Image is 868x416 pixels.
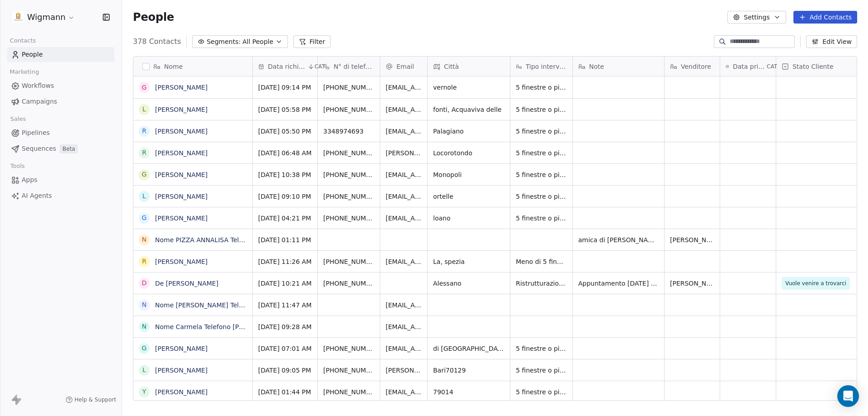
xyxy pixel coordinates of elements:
span: [EMAIL_ADDRESS][DOMAIN_NAME] [386,83,422,92]
span: [EMAIL_ADDRESS][DOMAIN_NAME] [386,257,422,266]
a: Nome Carmela Telefono [PHONE_NUMBER] [GEOGRAPHIC_DATA] Email [EMAIL_ADDRESS][DOMAIN_NAME] Trattam... [155,323,828,330]
a: De [PERSON_NAME] [155,280,218,287]
span: Vuole venire a trovarci [785,279,846,288]
span: CAT [767,63,777,70]
span: Segments: [207,37,241,47]
span: [DATE] 01:11 PM [258,235,312,244]
span: [PHONE_NUMBER] [323,257,374,266]
span: Alessano [433,279,505,288]
span: People [133,10,174,24]
span: [PHONE_NUMBER] [323,387,374,397]
button: Edit View [806,35,857,48]
a: Pipelines [7,125,114,140]
button: Settings [727,11,786,24]
span: [DATE] 07:01 AM [258,344,312,353]
span: Bari70129 [433,366,505,375]
span: Campaigns [22,97,57,106]
span: 5 finestre o più di 5 [516,214,567,223]
span: 378 Contacts [133,36,181,47]
span: Email [396,62,414,71]
div: Data primo contattoCAT [720,57,776,76]
span: N° di telefono [334,62,374,71]
span: [EMAIL_ADDRESS][DOMAIN_NAME] [386,170,422,179]
a: [PERSON_NAME] [155,388,208,396]
span: amica di [PERSON_NAME] [578,235,659,244]
span: Data richiesta [268,62,306,71]
span: [PERSON_NAME][EMAIL_ADDRESS][DOMAIN_NAME] [386,148,422,158]
button: Filter [293,35,331,48]
a: [PERSON_NAME] [155,215,208,222]
span: [PERSON_NAME] [670,279,714,288]
a: Workflows [7,78,114,93]
a: [PERSON_NAME] [155,149,208,157]
a: Nome PIZZA ANNALISA Telefono [PHONE_NUMBER] Città specchia Informazioni Richiesta preventivo a Sp... [155,236,811,244]
a: People [7,47,114,62]
img: 1630668995401.jpeg [13,12,24,23]
span: La, spezia [433,257,505,266]
span: Workflows [22,81,54,91]
span: [DATE] 11:26 AM [258,257,312,266]
span: Data primo contatto [733,62,765,71]
span: Tools [6,159,28,173]
div: L [142,191,146,201]
span: loano [433,214,505,223]
a: Apps [7,172,114,187]
div: grid [133,77,253,401]
span: [DATE] 05:50 PM [258,127,312,136]
div: Tipo intervento [510,57,572,76]
span: [PHONE_NUMBER] [323,170,374,179]
span: 5 finestre o più di 5 [516,387,567,397]
div: Data richiestaCAT [253,57,317,76]
span: Beta [60,144,78,153]
span: 5 finestre o più di 5 [516,127,567,136]
span: [DATE] 10:38 PM [258,170,312,179]
span: [PHONE_NUMBER] [323,105,374,114]
div: R [142,148,146,158]
span: [PHONE_NUMBER] [323,214,374,223]
span: Nome [164,62,183,71]
span: [DATE] 10:21 AM [258,279,312,288]
span: [EMAIL_ADDRESS][DOMAIN_NAME] [386,127,422,136]
span: [DATE] 09:05 PM [258,366,312,375]
span: [DATE] 04:21 PM [258,214,312,223]
div: G [142,213,147,223]
div: L [142,105,146,114]
span: Stato Cliente [793,62,834,71]
span: 79014 [433,387,505,397]
span: [PHONE_NUMBER] [323,366,374,375]
a: [PERSON_NAME] [155,258,208,265]
div: Stato Cliente [776,57,859,76]
div: Email [380,57,427,76]
span: 5 finestre o più di 5 [516,105,567,114]
a: [PERSON_NAME] [155,345,208,352]
div: Nome [133,57,252,76]
span: [EMAIL_ADDRESS][DOMAIN_NAME] [386,387,422,397]
span: [EMAIL_ADDRESS][DOMAIN_NAME] [386,214,422,223]
span: 5 finestre o più di 5 [516,148,567,158]
div: G [142,344,147,353]
div: N [142,322,146,331]
span: Sequences [22,144,56,153]
span: [PHONE_NUMBER] [323,83,374,92]
span: [PHONE_NUMBER] [323,344,374,353]
span: Tipo intervento [526,62,567,71]
span: Monopoli [433,170,505,179]
div: N [142,300,146,310]
span: Appuntamento [DATE] ore 16 [578,279,659,288]
span: AI Agents [22,191,52,201]
a: [PERSON_NAME] [155,84,208,91]
span: [DATE] 06:48 AM [258,148,312,158]
div: Y [142,387,146,397]
span: Venditore [681,62,711,71]
span: Contacts [6,34,40,48]
span: vernole [433,83,505,92]
span: Pipelines [22,128,50,138]
div: R [142,257,146,266]
span: [DATE] 01:44 PM [258,387,312,397]
span: 5 finestre o più di 5 [516,170,567,179]
span: [DATE] 05:58 PM [258,105,312,114]
a: Nome [PERSON_NAME] Telefono [PHONE_NUMBER] [GEOGRAPHIC_DATA] (Mt) Email [EMAIL_ADDRESS][DOMAIN_NA... [155,301,851,309]
a: [PERSON_NAME] [155,128,208,135]
div: Venditore [665,57,720,76]
button: Add Contacts [793,11,857,24]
